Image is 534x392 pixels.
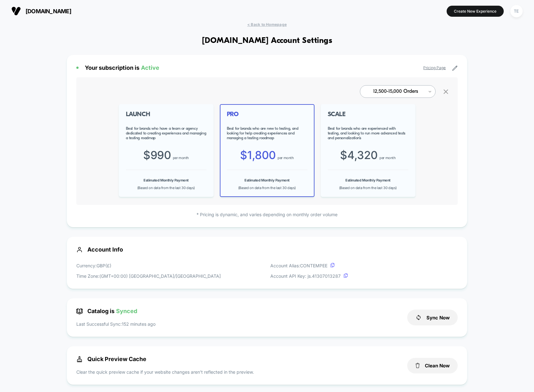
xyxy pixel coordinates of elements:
[328,126,408,140] span: Best for brands who are experienced with testing, and looking to run more advanced tests and pers...
[76,262,221,269] p: Currency: GBP ( £ )
[508,5,525,18] button: TE
[238,186,296,190] span: (Based on data from the last 30 days)
[345,178,390,182] b: Estimated Monthly Payment
[227,111,308,118] span: PRO
[9,6,73,16] button: [DOMAIN_NAME]
[270,262,348,269] p: Account Alias: CONTEMPEE
[76,308,137,314] span: Catalog is
[367,89,424,95] div: 12,500-15,000 Orders
[26,8,71,15] span: [DOMAIN_NAME]
[240,148,276,162] span: $ 1,800
[247,22,287,27] span: < Back to Homepage
[173,156,189,160] span: per month
[126,111,207,118] span: LAUNCH
[407,310,458,325] button: Sync Now
[76,369,254,375] p: Clear the quick preview cache if your website changes aren’t reflected in the preview.
[340,148,378,162] span: $ 4,320
[116,308,137,314] span: Synced
[76,273,221,279] p: Time Zone: (GMT+00:00) [GEOGRAPHIC_DATA]/[GEOGRAPHIC_DATA]
[244,178,290,182] b: Estimated Monthly Payment
[76,211,458,218] p: * Pricing is dynamic, and varies depending on monthly order volume
[379,156,396,160] span: per month
[143,148,171,162] span: $ 990
[510,5,523,17] div: TE
[85,64,159,71] span: Your subscription is
[11,6,21,16] img: Visually logo
[141,64,159,71] span: Active
[202,36,332,45] h1: [DOMAIN_NAME] Account Settings
[447,6,504,17] button: Create New Experience
[76,246,458,253] span: Account Info
[407,358,458,373] button: Clean Now
[76,321,156,327] p: Last Successful Sync: 152 minutes ago
[278,156,294,160] span: per month
[144,178,189,182] b: Estimated Monthly Payment
[76,356,146,362] span: Quick Preview Cache
[227,126,308,140] span: Best for brands who are new to testing, and looking for help creating experiences and managing a ...
[339,186,397,190] span: (Based on data from the last 30 days)
[328,111,408,118] span: SCALE
[137,186,195,190] span: (Based on data from the last 30 days)
[270,273,348,279] p: Account API Key: js. 41307013287
[423,65,446,70] a: Pricing Page
[126,126,207,140] span: Best for brands who have a team or agency dedicated to creating experiences and managing a testin...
